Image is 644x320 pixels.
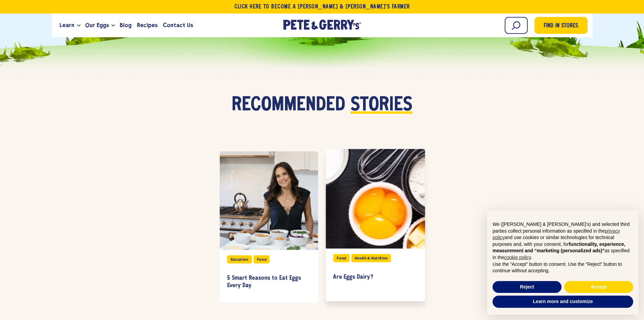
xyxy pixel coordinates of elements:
[333,274,417,281] h3: Are Eggs Dairy?
[504,255,531,260] a: cookie policy
[227,275,311,289] h3: 5 Smart Reasons to Eat Eggs Every Day
[333,268,417,287] a: Are Eggs Dairy?
[333,254,349,262] div: Food
[254,255,270,263] div: Food
[82,16,112,35] a: Our Eggs
[505,17,528,34] input: Search
[227,269,311,295] a: 5 Smart Reasons to Eat Eggs Every Day
[85,21,109,29] span: Our Eggs
[232,95,345,115] span: Recommended
[493,296,633,308] button: Learn more and customize
[112,24,115,27] button: Open the dropdown menu for Our Eggs
[351,254,390,262] div: Health & Nutrition
[482,205,644,320] div: Notice
[493,221,633,261] p: We ([PERSON_NAME] & [PERSON_NAME]'s) and selected third parties collect personal information as s...
[59,21,74,29] span: Learn
[227,255,252,263] div: Education
[117,16,134,35] a: Blog
[134,16,160,35] a: Recipes
[493,261,633,274] p: Use the “Accept” button to consent. Use the “Reject” button to continue without accepting.
[493,281,562,293] button: Reject
[57,16,77,35] a: Learn
[351,95,412,115] span: stories
[564,281,633,293] button: Accept
[163,21,193,29] span: Contact Us
[160,16,196,35] a: Contact Us
[120,21,132,29] span: Blog
[534,17,588,34] a: Find in Stores
[137,21,158,29] span: Recipes
[544,22,578,31] span: Find in Stores
[77,24,80,27] button: Open the dropdown menu for Learn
